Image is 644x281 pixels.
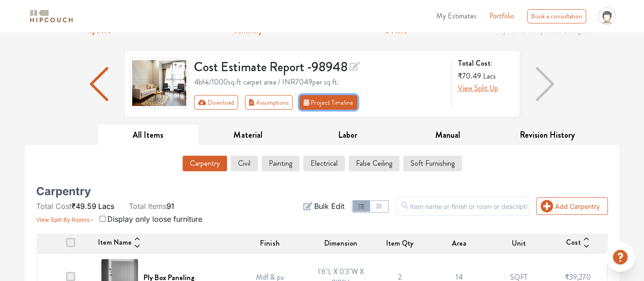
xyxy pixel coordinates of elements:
[489,11,514,22] a: Portfolio
[194,95,239,110] button: Download
[398,125,498,146] button: Manual
[130,58,189,108] img: gallery
[98,202,114,211] span: Lacs
[536,67,554,101] img: arrow right
[260,238,279,249] span: Finish
[324,238,357,249] span: Dimension
[536,197,608,215] button: Add Carpentry
[386,238,413,249] span: Item Qty
[194,77,446,88] div: 4bhk / 1000 sq.ft carpet area / INR 7049 per sq.ft.
[527,9,586,23] div: Book a consultation
[403,156,462,171] button: Soft Furnishing
[497,125,597,146] button: Revision History
[194,95,446,110] div: Toolbar with button groups
[194,95,365,110] div: First group
[194,58,446,75] h3: Cost Estimate Report - 98948
[28,6,74,27] span: logo-horizontal.svg
[245,95,293,110] button: Assumptions
[457,58,512,69] strong: Total Cost:
[72,202,96,211] span: ₹49.59
[300,95,357,110] button: Project Timeline
[566,237,581,250] span: Cost
[231,156,258,171] button: Civil
[303,156,345,171] button: Electrical
[261,156,300,171] button: Painting
[36,212,94,225] button: View Split By Rooms
[98,125,198,146] button: All Items
[452,238,466,249] span: Area
[90,67,108,101] img: arrow left
[396,197,529,216] input: Item name or finish or room or description
[511,238,525,249] span: Unit
[298,125,398,146] button: Labor
[129,202,167,211] span: Total Items
[483,71,495,81] span: Lacs
[314,201,344,212] span: Bulk Edit
[98,237,132,250] span: Item Name
[303,201,344,212] button: Bulk Edit
[28,8,74,24] img: logo-horizontal.svg
[457,83,498,93] span: View Split Up
[36,216,89,223] span: View Split By Rooms
[107,214,202,224] span: Display only loose furniture
[198,125,298,146] button: Material
[129,201,174,212] li: 91
[457,71,481,81] span: ₹70.49
[349,156,400,171] button: False Ceiling
[436,11,477,21] span: My Estimates
[457,83,498,94] button: View Split Up
[183,156,227,171] button: Carpentry
[36,188,91,195] h5: Carpentry
[36,202,72,211] span: Total Cost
